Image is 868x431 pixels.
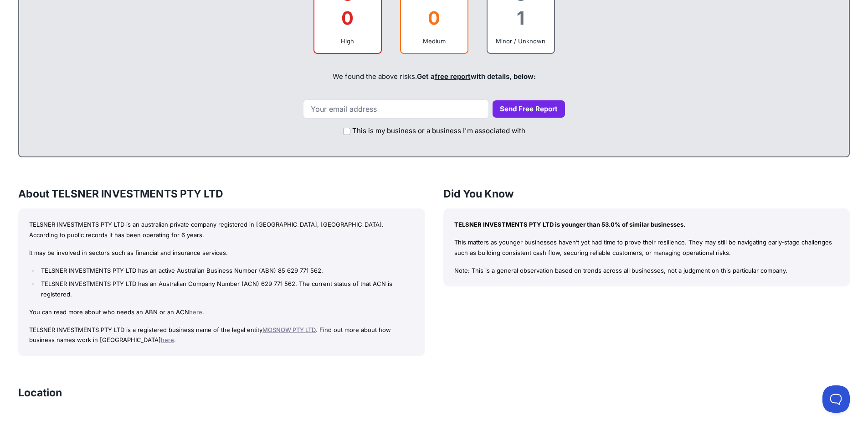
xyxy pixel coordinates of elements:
[443,187,850,201] h3: Did You Know
[29,248,414,258] p: It may be involved in sectors such as financial and insurance services.
[29,219,414,240] p: TELSNER INVESTMENTS PTY LTD is an australian private company registered in [GEOGRAPHIC_DATA], [GE...
[454,265,839,276] p: Note: This is a general observation based on trends across all businesses, not a judgment on this...
[29,307,414,317] p: You can read more about who needs an ABN or an ACN .
[822,385,850,413] iframe: Toggle Customer Support
[18,385,62,400] h3: Location
[262,326,316,333] a: MOSNOW PTY LTD
[435,72,471,81] a: free report
[454,237,839,258] p: This matters as younger businesses haven’t yet had time to prove their resilience. They may still...
[39,279,414,300] li: TELSNER INVESTMENTS PTY LTD has an Australian Company Number (ACN) 629 771 562. The current statu...
[18,187,425,201] h3: About TELSNER INVESTMENTS PTY LTD
[39,265,414,276] li: TELSNER INVESTMENTS PTY LTD has an active Australian Business Number (ABN) 85 629 771 562.
[352,126,525,136] label: This is my business or a business I'm associated with
[29,325,414,346] p: TELSNER INVESTMENTS PTY LTD is a registered business name of the legal entity . Find out more abo...
[454,219,839,230] p: TELSNER INVESTMENTS PTY LTD is younger than 53.0% of similar businesses.
[493,100,565,118] button: Send Free Report
[28,61,840,92] div: We found the above risks.
[495,36,547,46] div: Minor / Unknown
[417,72,536,81] span: Get a with details, below:
[161,336,174,343] a: here
[408,36,460,46] div: Medium
[303,99,489,119] input: Your email address
[322,36,374,46] div: High
[189,308,202,316] a: here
